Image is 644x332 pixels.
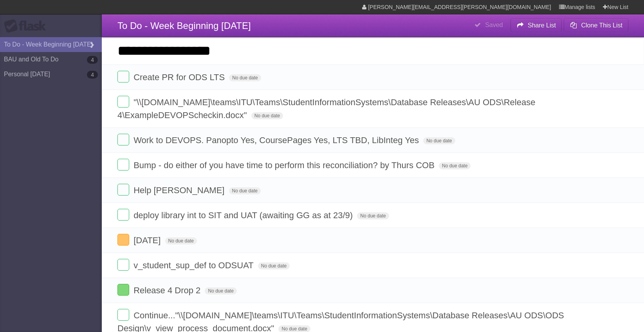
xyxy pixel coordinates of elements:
[251,112,283,119] span: No due date
[117,309,129,321] label: Done
[117,209,129,221] label: Done
[117,97,535,120] span: "\\[DOMAIN_NAME]\teams\ITU\Teams\StudentInformationSystems\Database Releases\AU ODS\Release 4\Exa...
[205,287,236,294] span: No due date
[229,74,261,81] span: No due date
[133,72,227,82] span: Create PR for ODS LTS
[117,134,129,145] label: Done
[133,285,202,295] span: Release 4 Drop 2
[165,237,197,244] span: No due date
[117,20,251,31] span: To Do - Week Beginning [DATE]
[133,210,355,220] span: deploy library int to SIT and UAT (awaiting GG as at 23/9)
[423,137,455,144] span: No due date
[117,159,129,170] label: Done
[133,160,437,170] span: Bump - do either of you have time to perform this reconciliation? by Thurs COB
[117,96,129,108] label: Done
[133,135,421,145] span: Work to DEVOPS. Panopto Yes, CoursePages Yes, LTS TBD, LibInteg Yes
[117,259,129,271] label: Done
[4,19,51,33] div: Flask
[528,22,556,29] b: Share List
[133,260,256,270] span: v_student_sup_def to ODSUAT
[117,284,129,296] label: Done
[258,262,290,269] span: No due date
[229,187,261,194] span: No due date
[581,22,622,29] b: Clone This List
[87,71,98,79] b: 4
[117,71,129,83] label: Done
[357,212,389,219] span: No due date
[117,234,129,246] label: Done
[485,22,503,28] b: Saved
[117,184,129,196] label: Done
[511,18,562,32] button: Share List
[439,162,471,169] span: No due date
[564,18,628,32] button: Clone This List
[133,185,226,195] span: Help [PERSON_NAME]
[87,56,98,64] b: 4
[133,235,162,245] span: [DATE]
